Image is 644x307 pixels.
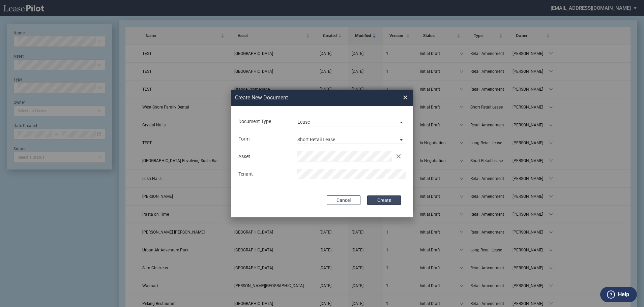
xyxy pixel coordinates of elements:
[297,116,406,126] md-select: Document Type: Lease
[297,119,310,125] div: Lease
[367,195,401,205] button: Create
[234,171,293,178] div: Tenant
[327,195,360,205] button: Cancel
[234,136,293,143] div: Form
[231,90,413,218] md-dialog: Create New ...
[234,118,293,125] div: Document Type
[297,137,335,142] div: Short Retail Lease
[297,134,406,144] md-select: Lease Form: Short Retail Lease
[618,290,629,299] label: Help
[235,94,379,101] h2: Create New Document
[234,153,293,160] div: Asset
[403,92,408,103] span: ×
